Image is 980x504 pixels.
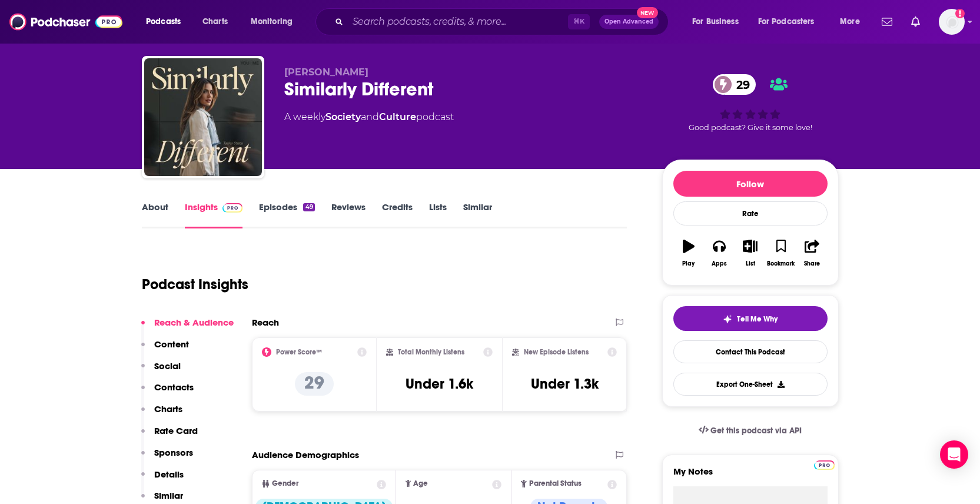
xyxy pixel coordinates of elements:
p: Contacts [154,382,194,393]
button: open menu [242,12,308,31]
div: 49 [303,203,314,211]
button: tell me why sparkleTell Me Why [673,306,828,331]
button: Reach & Audience [141,317,234,339]
a: Show notifications dropdown [877,12,897,32]
a: Charts [195,12,235,31]
a: Reviews [331,201,366,228]
p: Sponsors [154,447,193,458]
div: Play [682,260,695,267]
div: A weekly podcast [284,110,454,124]
a: Get this podcast via API [689,416,812,445]
a: Credits [382,201,413,228]
div: Share [804,260,820,267]
span: Monitoring [251,14,293,30]
a: 29 [713,74,756,95]
input: Search podcasts, credits, & more... [348,12,568,31]
button: Apps [704,232,735,274]
img: Similarly Different [144,58,262,176]
span: and [361,111,379,122]
p: 29 [295,372,334,396]
button: Social [141,360,181,382]
div: Apps [712,260,727,267]
a: Society [325,111,361,122]
div: Open Intercom Messenger [940,440,968,469]
button: List [735,232,765,274]
span: 29 [725,74,756,95]
div: Bookmark [767,260,795,267]
button: open menu [832,12,875,31]
button: Bookmark [766,232,796,274]
img: tell me why sparkle [723,314,732,324]
button: Contacts [141,382,194,403]
p: Content [154,339,189,350]
a: InsightsPodchaser Pro [185,201,243,228]
img: User Profile [939,9,965,35]
p: Details [154,469,184,480]
button: Sponsors [141,447,193,469]
span: Tell Me Why [737,314,778,324]
p: Social [154,360,181,372]
img: Podchaser - Follow, Share and Rate Podcasts [9,11,122,33]
button: Export One-Sheet [673,373,828,396]
button: open menu [750,12,832,31]
img: Podchaser Pro [222,203,243,213]
span: Gender [272,480,298,488]
h2: Audience Demographics [252,449,359,460]
a: Lists [429,201,447,228]
button: Follow [673,171,828,197]
img: Podchaser Pro [814,460,835,470]
button: Open AdvancedNew [599,15,659,29]
a: About [142,201,168,228]
span: Logged in as BerkMarc [939,9,965,35]
button: Content [141,339,189,360]
button: Share [796,232,827,274]
button: Rate Card [141,425,198,447]
span: Charts [202,14,228,30]
span: Get this podcast via API [710,426,802,436]
span: Podcasts [146,14,181,30]
button: open menu [138,12,196,31]
div: Rate [673,201,828,226]
a: Episodes49 [259,201,314,228]
span: For Podcasters [758,14,815,30]
span: More [840,14,860,30]
span: Age [413,480,428,488]
svg: Add a profile image [955,9,965,18]
button: Show profile menu [939,9,965,35]
span: For Business [692,14,739,30]
button: Details [141,469,184,490]
a: Contact This Podcast [673,340,828,363]
p: Charts [154,403,182,415]
div: Search podcasts, credits, & more... [327,8,680,35]
h2: Power Score™ [276,348,322,356]
a: Culture [379,111,416,122]
h2: New Episode Listens [524,348,589,356]
span: Open Advanced [604,19,653,25]
h1: Podcast Insights [142,276,248,293]
a: Pro website [814,459,835,470]
button: Play [673,232,704,274]
span: ⌘ K [568,14,590,29]
h3: Under 1.3k [531,375,599,393]
p: Rate Card [154,425,198,436]
p: Reach & Audience [154,317,234,328]
span: Parental Status [529,480,582,488]
button: open menu [684,12,753,31]
h3: Under 1.6k [406,375,473,393]
div: 29Good podcast? Give it some love! [662,67,839,140]
p: Similar [154,490,183,501]
button: Charts [141,403,182,425]
h2: Reach [252,317,279,328]
label: My Notes [673,466,828,486]
h2: Total Monthly Listens [398,348,464,356]
span: New [637,7,658,18]
span: Good podcast? Give it some love! [689,123,812,132]
span: [PERSON_NAME] [284,67,368,78]
a: Show notifications dropdown [906,12,925,32]
div: List [746,260,755,267]
a: Similar [463,201,492,228]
